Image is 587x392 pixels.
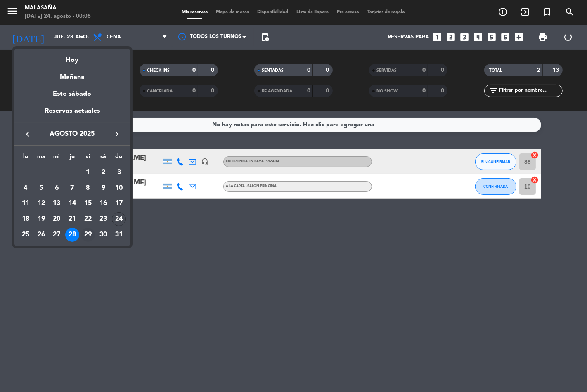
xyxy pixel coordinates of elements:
[49,152,64,165] th: miércoles
[81,165,95,179] div: 1
[34,181,48,195] div: 5
[19,228,33,242] div: 25
[19,212,33,226] div: 18
[111,165,127,180] td: 3 de agosto de 2025
[96,181,110,195] div: 9
[111,227,127,243] td: 31 de agosto de 2025
[80,227,96,243] td: 29 de agosto de 2025
[65,181,79,195] div: 7
[96,165,111,180] td: 2 de agosto de 2025
[49,227,64,243] td: 27 de agosto de 2025
[96,228,110,242] div: 30
[111,152,127,165] th: domingo
[64,180,80,196] td: 7 de agosto de 2025
[14,66,130,83] div: Mañana
[81,228,95,242] div: 29
[80,180,96,196] td: 8 de agosto de 2025
[80,165,96,180] td: 1 de agosto de 2025
[65,196,79,210] div: 14
[18,152,33,165] th: lunes
[65,228,79,242] div: 28
[33,227,49,243] td: 26 de agosto de 2025
[64,211,80,227] td: 21 de agosto de 2025
[14,49,130,66] div: Hoy
[109,129,124,139] button: keyboard_arrow_right
[33,196,49,212] td: 12 de agosto de 2025
[80,196,96,212] td: 15 de agosto de 2025
[96,227,111,243] td: 30 de agosto de 2025
[49,180,64,196] td: 6 de agosto de 2025
[20,129,35,139] button: keyboard_arrow_left
[33,180,49,196] td: 5 de agosto de 2025
[49,196,64,212] td: 13 de agosto de 2025
[111,180,127,196] td: 10 de agosto de 2025
[49,211,64,227] td: 20 de agosto de 2025
[65,212,79,226] div: 21
[64,227,80,243] td: 28 de agosto de 2025
[64,152,80,165] th: jueves
[33,152,49,165] th: martes
[64,196,80,212] td: 14 de agosto de 2025
[96,196,111,212] td: 16 de agosto de 2025
[14,83,130,106] div: Este sábado
[80,211,96,227] td: 22 de agosto de 2025
[96,212,110,226] div: 23
[23,129,33,139] i: keyboard_arrow_left
[112,181,126,195] div: 10
[96,165,110,179] div: 2
[14,106,130,123] div: Reservas actuales
[81,181,95,195] div: 8
[18,211,33,227] td: 18 de agosto de 2025
[19,196,33,210] div: 11
[96,211,111,227] td: 23 de agosto de 2025
[34,212,48,226] div: 19
[112,228,126,242] div: 31
[111,196,127,212] td: 17 de agosto de 2025
[81,196,95,210] div: 15
[35,129,109,139] span: agosto 2025
[19,181,33,195] div: 4
[96,196,110,210] div: 16
[34,196,48,210] div: 12
[50,181,64,195] div: 6
[111,211,127,227] td: 24 de agosto de 2025
[18,165,80,180] td: AGO.
[112,129,122,139] i: keyboard_arrow_right
[96,152,111,165] th: sábado
[50,196,64,210] div: 13
[96,180,111,196] td: 9 de agosto de 2025
[18,180,33,196] td: 4 de agosto de 2025
[50,212,64,226] div: 20
[18,227,33,243] td: 25 de agosto de 2025
[81,212,95,226] div: 22
[112,165,126,179] div: 3
[50,228,64,242] div: 27
[112,212,126,226] div: 24
[80,152,96,165] th: viernes
[112,196,126,210] div: 17
[33,211,49,227] td: 19 de agosto de 2025
[18,196,33,212] td: 11 de agosto de 2025
[34,228,48,242] div: 26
